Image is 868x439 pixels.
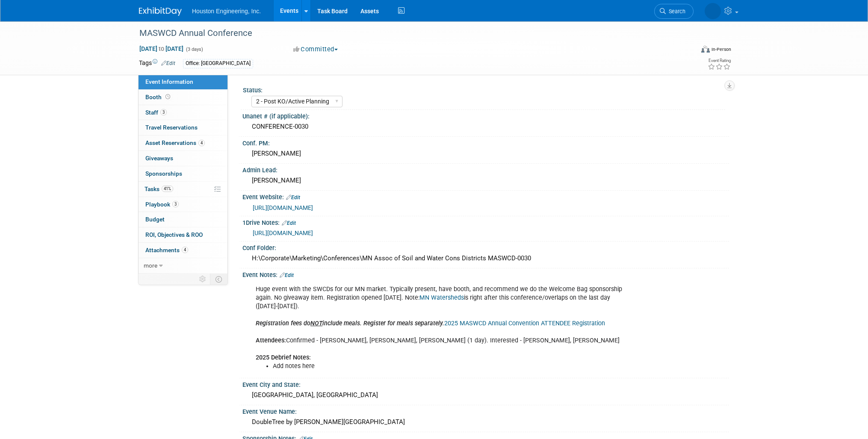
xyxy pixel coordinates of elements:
[210,274,228,285] td: Toggle Event Tabs
[242,164,729,174] div: Admin Lead:
[242,191,729,202] div: Event Website:
[145,186,173,192] span: Tasks
[282,220,296,226] a: Edit
[419,294,464,301] a: MN Watersheds
[145,155,173,162] span: Giveaways
[643,44,731,57] div: Event Format
[273,362,630,371] li: Add notes here
[242,405,729,416] div: Event Venue Name:
[164,94,172,100] span: Booth not reserved yet
[654,4,694,19] a: Search
[666,8,685,15] span: Search
[310,320,322,327] u: NOT
[172,201,179,207] span: 3
[145,78,193,85] span: Event Information
[145,216,165,223] span: Budget
[242,268,729,280] div: Event Notes:
[182,247,188,253] span: 4
[139,197,227,212] a: Playbook3
[253,230,313,236] a: [URL][DOMAIN_NAME]
[242,242,729,252] div: Conf Folder:
[139,45,184,53] span: [DATE] [DATE]
[160,109,167,115] span: 3
[280,272,294,278] a: Edit
[161,60,175,66] a: Edit
[145,124,198,131] span: Travel Reservations
[145,109,167,116] span: Staff
[256,354,311,361] b: 2025 Debrief Notes:
[249,147,723,160] div: [PERSON_NAME]
[139,243,227,258] a: Attachments4
[256,320,444,327] i: Registration fees do include meals. Register for meals separately.
[286,194,300,200] a: Edit
[290,45,341,54] button: Committed
[139,136,227,150] a: Asset Reservations4
[145,94,172,100] span: Booth
[185,47,203,52] span: (3 days)
[139,212,227,227] a: Budget
[139,120,227,135] a: Travel Reservations
[198,140,205,146] span: 4
[192,8,261,15] span: Houston Engineering, Inc.
[144,262,157,269] span: more
[242,378,729,389] div: Event City and State:
[701,46,710,53] img: Format-Inperson.png
[253,204,313,211] a: [URL][DOMAIN_NAME]
[242,137,729,147] div: Conf. PM:
[145,247,188,253] span: Attachments
[145,139,205,146] span: Asset Reservations
[256,337,286,344] b: Attendees:
[708,59,731,63] div: Event Rating
[250,281,635,375] div: Huge event with the SWCDs for our MN market. Typically present, have booth, and recommend we do t...
[136,26,681,41] div: MASWCD Annual Conference
[183,59,253,68] div: Office: [GEOGRAPHIC_DATA]
[444,320,605,327] a: 2025 MASWCD Annual Convention ATTENDEE Registration
[139,151,227,166] a: Giveaways
[249,120,723,133] div: CONFERENCE-0030
[242,216,729,227] div: 1Drive Notes:
[139,258,227,273] a: more
[157,45,165,52] span: to
[145,170,182,177] span: Sponsorships
[242,110,729,121] div: Unanet # (if applicable):
[139,59,175,68] td: Tags
[249,174,723,187] div: [PERSON_NAME]
[711,46,731,53] div: In-Person
[162,186,173,192] span: 41%
[145,201,179,208] span: Playbook
[139,90,227,105] a: Booth
[705,3,721,19] img: Heidi Joarnt
[139,74,227,89] a: Event Information
[249,415,723,429] div: DoubleTree by [PERSON_NAME][GEOGRAPHIC_DATA]
[139,182,227,197] a: Tasks41%
[145,231,203,238] span: ROI, Objectives & ROO
[139,105,227,120] a: Staff3
[243,84,725,94] div: Status:
[139,227,227,242] a: ROI, Objectives & ROO
[139,7,182,16] img: ExhibitDay
[139,166,227,181] a: Sponsorships
[195,274,210,285] td: Personalize Event Tab Strip
[249,389,723,402] div: [GEOGRAPHIC_DATA], [GEOGRAPHIC_DATA]
[249,252,723,265] div: H:\Corporate\Marketing\Conferences\MN Assoc of Soil and Water Cons Districts MASWCD-0030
